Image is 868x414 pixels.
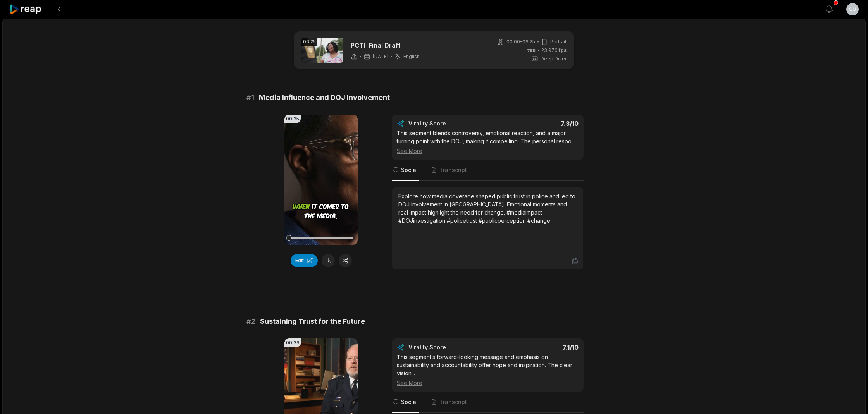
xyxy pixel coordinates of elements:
[496,120,579,127] div: 7.3 /10
[550,38,567,45] span: Portrait
[260,316,365,327] span: Sustaining Trust for the Future
[397,379,579,387] div: See More
[439,398,467,406] span: Transcript
[351,41,420,50] p: PCTI_Final Draft
[397,353,579,387] div: This segment’s forward-looking message and emphasis on sustainability and accountability offer ho...
[408,344,492,351] div: Virality Score
[439,166,467,174] span: Transcript
[301,38,317,46] div: 06:25
[541,55,567,62] span: Deep Diver
[401,398,418,406] span: Social
[373,53,388,60] span: [DATE]
[392,160,584,181] nav: Tabs
[506,38,535,45] span: 00:00 - 06:25
[401,166,418,174] span: Social
[259,92,390,103] span: Media Influence and DOJ Involvement
[496,344,579,351] div: 7.1 /10
[842,388,860,406] iframe: Intercom live chat
[291,254,318,267] button: Edit
[246,316,255,327] span: # 2
[246,92,254,103] span: # 1
[397,147,579,155] div: See More
[284,115,358,245] video: Your browser does not support mp4 format.
[559,47,567,53] span: fps
[403,53,420,60] span: English
[541,47,567,54] span: 23.976
[392,392,584,413] nav: Tabs
[408,120,492,127] div: Virality Score
[398,192,577,225] div: Explore how media coverage shaped public trust in police and led to DOJ involvement in [GEOGRAPHI...
[397,129,579,155] div: This segment blends controversy, emotional reaction, and a major turning point with the DOJ, maki...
